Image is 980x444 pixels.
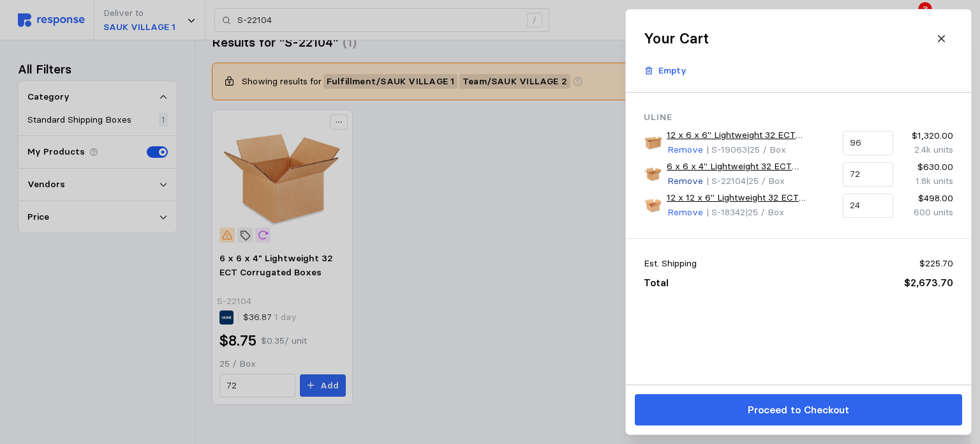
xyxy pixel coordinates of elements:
[644,29,709,49] h2: Your Cart
[919,257,953,271] p: $225.70
[658,64,687,78] p: Empty
[706,144,746,155] span: | S-19063
[667,191,834,205] a: 12 x 12 x 6" Lightweight 32 ECT Corrugated Boxes
[667,143,703,157] p: Remove
[635,394,962,425] button: Proceed to Checkout
[667,174,704,189] button: Remove
[644,196,662,215] img: S-18342
[850,194,886,217] input: Qty
[667,160,834,174] a: 6 x 6 x 4" Lightweight 32 ECT Corrugated Boxes
[746,144,785,155] span: | 25 / Box
[706,175,745,187] span: | S-22104
[902,174,953,188] p: 1.8k units
[644,257,697,271] p: Est. Shipping
[902,143,953,157] p: 2.4k units
[644,165,662,183] img: S-22104
[667,142,704,158] button: Remove
[644,111,953,125] p: Uline
[667,205,704,220] button: Remove
[667,206,703,220] p: Remove
[747,402,849,418] p: Proceed to Checkout
[903,275,953,291] p: $2,673.70
[667,174,703,188] p: Remove
[745,175,784,187] span: | 25 / Box
[637,59,694,83] button: Empty
[902,192,953,206] p: $498.00
[667,128,834,142] a: 12 x 6 x 6" Lightweight 32 ECT Corrugated Boxes
[902,129,953,143] p: $1,320.00
[902,160,953,174] p: $630.00
[706,206,745,218] span: | S-18342
[850,163,886,186] input: Qty
[745,206,783,218] span: | 25 / Box
[902,206,953,220] p: 600 units
[644,275,669,291] p: Total
[850,132,886,155] input: Qty
[644,134,662,153] img: S-19063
